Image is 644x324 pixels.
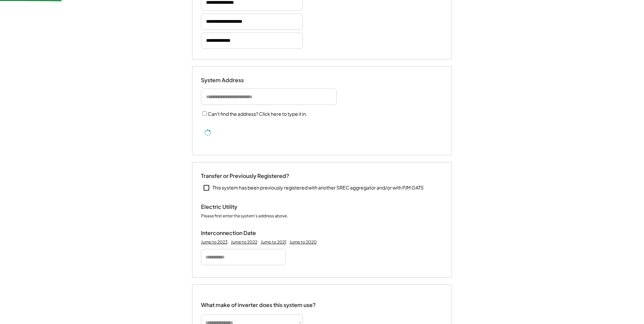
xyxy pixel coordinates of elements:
div: Transfer or Previously Registered? [201,173,289,180]
label: Can't find the address? Click here to type it in. [208,111,307,117]
div: System Address [201,77,269,84]
div: Jump to 2020 [290,239,317,245]
div: Electric Utility [201,203,269,211]
div: Jump to 2023 [201,239,227,245]
div: Jump to 2021 [261,239,286,245]
div: What make of inverter does this system use? [201,295,316,310]
div: This system has been previously registered with another SREC aggregator and/or with PJM GATS [213,184,424,191]
div: Jump to 2022 [231,239,257,245]
div: Interconnection Date [201,230,269,237]
div: Please first enter the system's address above. [201,213,288,219]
